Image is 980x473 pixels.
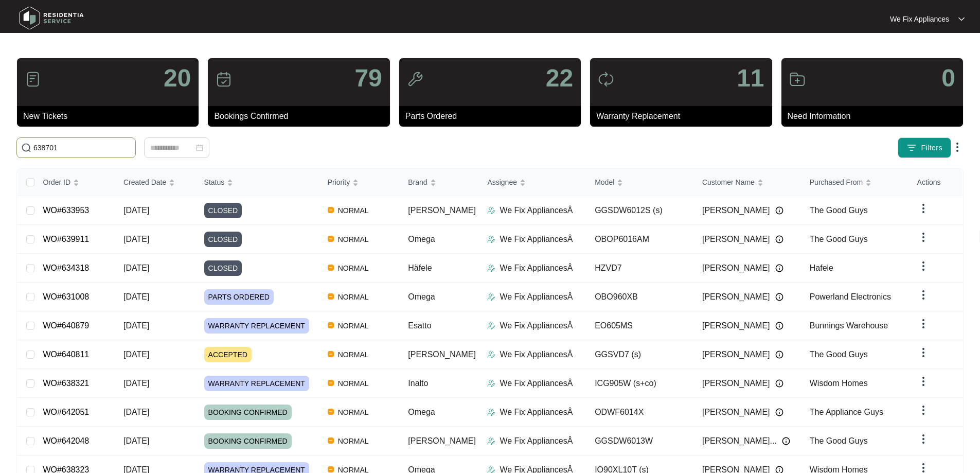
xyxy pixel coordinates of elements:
[917,318,930,330] img: dropdown arrow
[408,379,428,388] span: Inalto
[789,71,806,87] img: icon
[408,321,431,330] span: Esatto
[782,437,790,445] img: Info icon
[487,351,495,359] img: Assigner Icon
[23,110,199,122] p: New Tickets
[123,206,149,215] span: [DATE]
[334,377,373,390] span: NORMAL
[810,408,883,416] span: The Appliance Guys
[115,169,196,196] th: Created Date
[43,292,89,301] a: WO#631008
[328,236,334,242] img: Vercel Logo
[123,350,149,359] span: [DATE]
[216,71,232,87] img: icon
[801,169,909,196] th: Purchased From
[951,141,964,153] img: dropdown arrow
[334,406,373,418] span: NORMAL
[958,16,965,22] img: dropdown arrow
[500,262,573,274] p: We Fix AppliancesÂ
[123,292,149,301] span: [DATE]
[810,350,868,359] span: The Good Guys
[334,348,373,361] span: NORMAL
[737,66,764,91] p: 11
[694,169,801,196] th: Customer Name
[43,177,70,188] span: Order ID
[479,169,586,196] th: Assignee
[487,177,517,188] span: Assignee
[334,262,373,274] span: NORMAL
[328,437,334,444] img: Vercel Logo
[328,351,334,357] img: Vercel Logo
[775,235,783,243] img: Info icon
[810,436,868,445] span: The Good Guys
[408,235,435,243] span: Omega
[354,66,382,91] p: 79
[810,321,888,330] span: Bunnings Warehouse
[487,235,495,243] img: Assigner Icon
[906,143,917,153] img: filter icon
[702,262,770,274] span: [PERSON_NAME]
[43,321,89,330] a: WO#640879
[500,204,573,217] p: We Fix AppliancesÂ
[909,169,963,196] th: Actions
[408,206,476,215] span: [PERSON_NAME]
[487,322,495,330] img: Assigner Icon
[43,235,89,243] a: WO#639911
[487,293,495,301] img: Assigner Icon
[586,369,694,398] td: ICG905W (s+co)
[328,207,334,213] img: Vercel Logo
[43,408,89,416] a: WO#642051
[775,351,783,359] img: Info icon
[702,177,755,188] span: Customer Name
[921,143,942,153] span: Filters
[586,254,694,283] td: HZVD7
[328,293,334,300] img: Vercel Logo
[328,466,334,472] img: Vercel Logo
[941,66,955,91] p: 0
[917,404,930,416] img: dropdown arrow
[405,110,581,122] p: Parts Ordered
[408,177,427,188] span: Brand
[586,398,694,427] td: ODWF6014X
[408,264,432,272] span: Häfele
[702,435,777,447] span: [PERSON_NAME]...
[400,169,479,196] th: Brand
[500,435,573,447] p: We Fix AppliancesÂ
[917,260,930,272] img: dropdown arrow
[407,71,423,87] img: icon
[204,177,225,188] span: Status
[810,235,868,243] span: The Good Guys
[123,408,149,416] span: [DATE]
[334,320,373,332] span: NORMAL
[586,225,694,254] td: OBOP6016AM
[810,292,891,301] span: Powerland Electronics
[408,350,476,359] span: [PERSON_NAME]
[702,348,770,361] span: [PERSON_NAME]
[775,408,783,416] img: Info icon
[204,376,309,391] span: WARRANTY REPLACEMENT
[917,346,930,359] img: dropdown arrow
[917,202,930,215] img: dropdown arrow
[328,265,334,271] img: Vercel Logo
[204,203,242,218] span: CLOSED
[702,320,770,332] span: [PERSON_NAME]
[546,66,573,91] p: 22
[43,350,89,359] a: WO#640811
[123,321,149,330] span: [DATE]
[586,196,694,225] td: GGSDW6012S (s)
[500,233,573,246] p: We Fix AppliancesÂ
[586,311,694,340] td: EO605MS
[596,110,772,122] p: Warranty Replacement
[214,110,389,122] p: Bookings Confirmed
[15,3,87,33] img: residentia service logo
[702,377,770,390] span: [PERSON_NAME]
[328,380,334,386] img: Vercel Logo
[25,71,41,87] img: icon
[702,406,770,418] span: [PERSON_NAME]
[123,379,149,388] span: [DATE]
[775,206,783,215] img: Info icon
[810,177,863,188] span: Purchased From
[500,377,573,390] p: We Fix AppliancesÂ
[917,231,930,243] img: dropdown arrow
[917,375,930,388] img: dropdown arrow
